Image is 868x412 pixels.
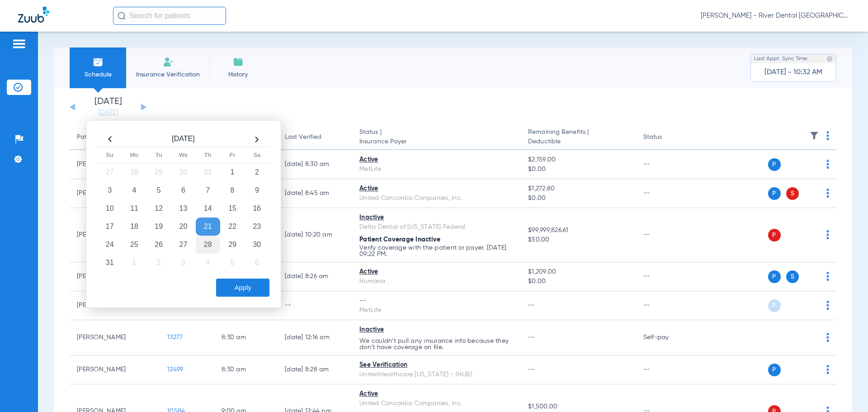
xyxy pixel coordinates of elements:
th: [DATE] [122,132,245,147]
span: $2,159.00 [528,155,628,165]
img: hamburger-icon [12,38,26,49]
span: P [768,299,781,312]
div: United Concordia Companies, Inc. [359,194,514,203]
div: Active [359,267,514,277]
img: filter.svg [810,131,819,140]
img: group-dot-blue.svg [826,333,829,342]
span: Insurance Verification [133,70,203,79]
th: Status [636,125,697,150]
li: [DATE] [81,97,135,117]
div: MetLife [359,165,514,174]
span: -- [528,302,535,308]
td: -- [636,291,697,320]
span: 13277 [167,334,183,341]
span: S [786,187,799,200]
p: Verify coverage with the patient or payer. [DATE] 09:22 PM. [359,245,514,257]
div: -- [359,296,514,306]
span: $1,272.80 [528,184,628,194]
span: -- [528,366,535,373]
img: Zuub Logo [18,7,49,23]
th: Remaining Benefits | [521,125,636,150]
img: group-dot-blue.svg [826,189,829,198]
div: Active [359,389,514,399]
div: Last Verified [285,133,321,142]
div: Inactive [359,325,514,335]
span: $0.00 [528,277,628,286]
span: P [768,229,781,242]
span: [PERSON_NAME] - River Dental [GEOGRAPHIC_DATA] [701,11,850,20]
td: -- [636,262,697,291]
div: Patient Name [77,133,153,142]
td: -- [278,291,352,320]
img: group-dot-blue.svg [826,272,829,281]
span: S [786,270,799,283]
p: We couldn’t pull any insurance info because they don’t have coverage on file. [359,338,514,350]
span: Last Appt. Sync Time: [754,54,808,63]
span: Patient Coverage Inactive [359,237,440,243]
td: -- [636,208,697,262]
span: Deductible [528,137,628,147]
span: History [217,70,259,79]
span: Insurance Payer [359,137,514,147]
img: Manual Insurance Verification [163,57,174,67]
div: Active [359,184,514,194]
img: group-dot-blue.svg [826,131,829,140]
td: [DATE] 8:30 AM [278,150,352,179]
span: P [768,158,781,171]
td: 8:30 AM [214,320,278,355]
td: [PERSON_NAME] [70,320,160,355]
td: -- [636,355,697,384]
td: [DATE] 8:26 AM [278,262,352,291]
img: group-dot-blue.svg [826,365,829,374]
span: $0.00 [528,194,628,203]
td: -- [636,179,697,208]
span: -- [528,334,535,341]
img: History [233,57,244,67]
td: 8:30 AM [214,355,278,384]
img: group-dot-blue.svg [826,301,829,310]
span: $0.00 [528,165,628,174]
a: [DATE] [81,108,135,117]
div: UnitedHealthcare [US_STATE] - (HUB) [359,370,514,379]
iframe: Chat Widget [823,369,868,412]
span: P [768,187,781,200]
td: [DATE] 8:45 AM [278,179,352,208]
div: Humana [359,277,514,286]
img: group-dot-blue.svg [826,230,829,239]
div: MetLife [359,306,514,315]
td: [DATE] 8:28 AM [278,355,352,384]
td: [PERSON_NAME] [70,355,160,384]
span: P [768,270,781,283]
button: Apply [216,279,269,297]
img: group-dot-blue.svg [826,160,829,169]
td: [DATE] 10:20 AM [278,208,352,262]
span: $50.00 [528,235,628,245]
div: Last Verified [285,133,345,142]
input: Search for patients [113,7,226,25]
img: Search Icon [118,12,126,20]
div: Active [359,155,514,165]
td: [DATE] 12:16 AM [278,320,352,355]
div: Delta Dental of [US_STATE] Federal [359,223,514,232]
div: See Verification [359,360,514,370]
th: Status | [352,125,521,150]
span: $99,999,826.61 [528,226,628,235]
span: $1,209.00 [528,267,628,277]
div: Inactive [359,213,514,223]
div: United Concordia Companies, Inc. [359,399,514,408]
img: Schedule [93,57,104,67]
span: $1,500.00 [528,402,628,412]
img: last sync help info [826,56,833,62]
span: P [768,364,781,376]
div: Patient Name [77,133,117,142]
span: [DATE] - 10:32 AM [764,68,822,77]
td: -- [636,150,697,179]
span: 12499 [167,366,183,373]
span: Schedule [76,70,119,79]
td: Self-pay [636,320,697,355]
